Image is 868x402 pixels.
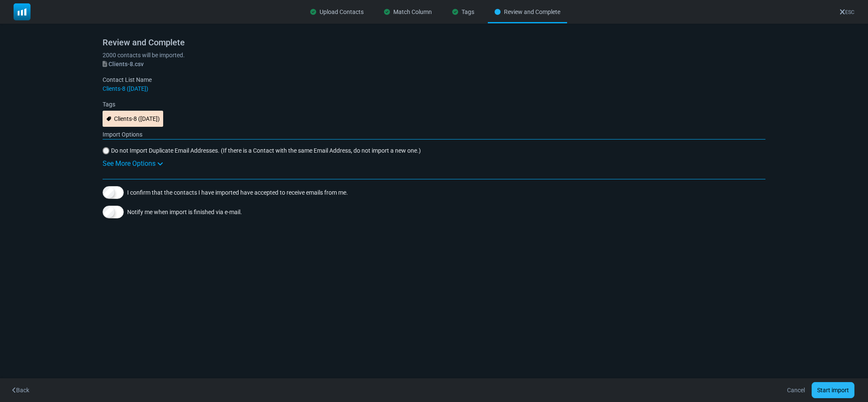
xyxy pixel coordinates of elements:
[103,75,152,84] label: Contact List Name
[103,111,163,127] div: Clients-8 ([DATE])
[812,382,854,398] button: Start import
[103,37,766,47] h5: Review and Complete
[103,130,142,139] label: Import Options
[103,100,115,109] label: Tags
[111,146,421,155] span: Do not Import Duplicate Email Addresses. (If there is a Contact with the same Email Address, do n...
[488,1,567,23] div: Review and Complete
[108,61,144,67] span: Clients-8.csv
[840,9,854,15] a: ESC
[127,188,348,197] span: I confirm that the contacts I have imported have accepted to receive emails from me.
[103,84,766,93] div: Clients-8 ([DATE])
[377,1,439,23] div: Match Column
[103,159,766,169] div: See More Options
[127,208,242,217] span: Notify me when import is finished via e-mail.
[7,382,35,398] button: Back
[445,1,481,23] div: Tags
[103,51,766,60] p: 2000 contacts will be imported.
[782,382,810,398] a: Cancel
[14,3,31,20] img: mailsoftly_icon_blue_white.svg
[303,1,370,23] div: Upload Contacts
